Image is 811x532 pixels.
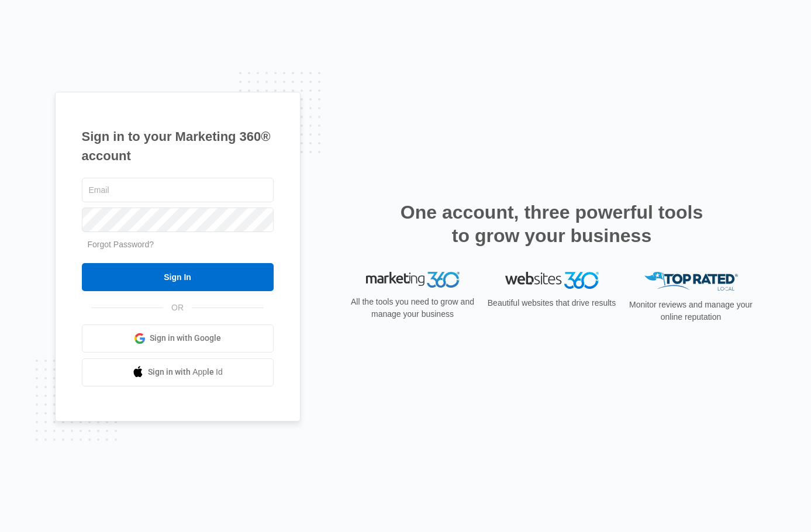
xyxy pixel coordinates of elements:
img: Top Rated Local [644,272,738,291]
h2: One account, three powerful tools to grow your business [397,201,707,247]
input: Email [82,178,274,202]
img: Websites 360 [505,272,599,289]
a: Sign in with Google [82,324,274,353]
a: Forgot Password? [88,240,154,249]
p: Beautiful websites that drive results [486,297,617,309]
span: Sign in with Google [150,332,221,344]
span: OR [163,302,192,314]
span: Sign in with Apple Id [148,366,223,378]
p: Monitor reviews and manage your online reputation [626,299,757,323]
p: All the tools you need to grow and manage your business [347,296,478,320]
h1: Sign in to your Marketing 360® account [82,127,274,165]
a: Sign in with Apple Id [82,358,274,386]
img: Marketing 360 [366,272,460,288]
input: Sign In [82,263,274,291]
